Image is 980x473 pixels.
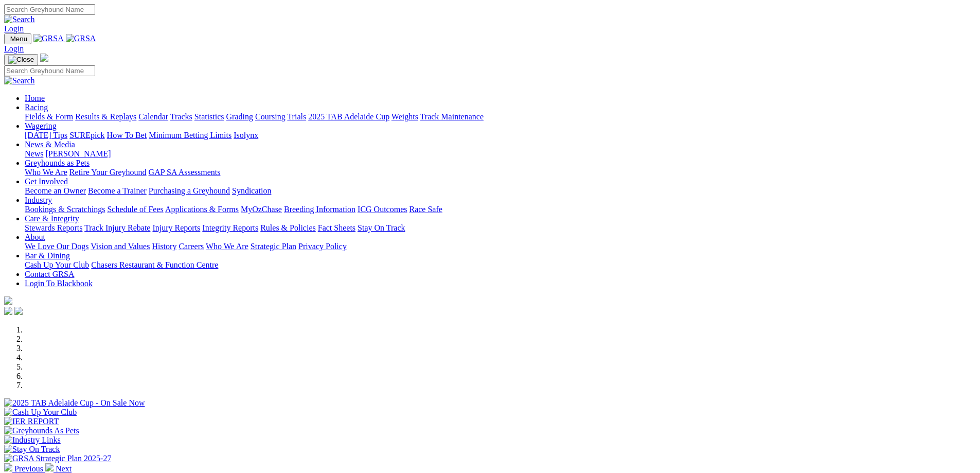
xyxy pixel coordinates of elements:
a: About [25,233,45,241]
a: Breeding Information [284,205,355,214]
a: Careers [179,242,204,251]
a: Login [4,44,24,53]
a: We Love Our Dogs [25,242,88,251]
div: Get Involved [25,186,976,196]
a: Retire Your Greyhound [69,168,147,177]
img: Close [8,56,34,64]
a: Greyhounds as Pets [25,159,90,167]
a: Login To Blackbook [25,279,93,288]
img: Industry Links [4,435,61,445]
a: [PERSON_NAME] [45,149,111,158]
a: Login [4,24,24,33]
a: 2025 TAB Adelaide Cup [308,112,389,121]
a: ICG Outcomes [358,205,407,214]
a: Fact Sheets [318,223,355,232]
img: chevron-left-pager-white.svg [4,463,12,471]
a: Who We Are [206,242,248,251]
a: Results & Replays [75,112,136,121]
a: Vision and Values [91,242,150,251]
a: Statistics [194,112,224,121]
a: Syndication [232,186,271,195]
img: GRSA [33,34,64,43]
a: Stay On Track [358,223,405,232]
a: Calendar [138,112,168,121]
a: Weights [391,112,418,121]
a: Track Injury Rebate [84,223,150,232]
a: Become a Trainer [88,186,147,195]
a: Care & Integrity [25,214,79,223]
img: 2025 TAB Adelaide Cup - On Sale Now [4,398,145,408]
a: Industry [25,196,52,204]
img: IER REPORT [4,417,59,426]
img: facebook.svg [4,307,12,315]
a: Schedule of Fees [107,205,163,214]
a: Next [45,464,72,473]
a: Previous [4,464,45,473]
a: Strategic Plan [251,242,296,251]
a: Bookings & Scratchings [25,205,105,214]
div: Care & Integrity [25,223,976,233]
div: About [25,242,976,251]
a: Coursing [255,112,286,121]
a: MyOzChase [241,205,282,214]
input: Search [4,65,95,76]
a: Stewards Reports [25,223,82,232]
div: News & Media [25,149,976,159]
img: chevron-right-pager-white.svg [45,463,54,471]
img: GRSA Strategic Plan 2025-27 [4,454,111,463]
a: Track Maintenance [420,112,484,121]
a: How To Bet [107,131,147,139]
span: Previous [14,464,43,473]
a: Applications & Forms [165,205,239,214]
img: Cash Up Your Club [4,408,77,417]
img: Search [4,76,35,85]
a: News & Media [25,140,75,149]
a: Trials [287,112,306,121]
a: Contact GRSA [25,270,74,278]
button: Toggle navigation [4,54,38,65]
a: Home [25,94,45,102]
img: GRSA [66,34,96,43]
a: Minimum Betting Limits [149,131,231,139]
a: Become an Owner [25,186,86,195]
span: Menu [10,35,27,43]
a: Who We Are [25,168,67,177]
a: Rules & Policies [260,223,316,232]
input: Search [4,4,95,15]
div: Racing [25,112,976,121]
a: Bar & Dining [25,251,70,260]
a: Racing [25,103,48,112]
a: GAP SA Assessments [149,168,221,177]
a: Tracks [170,112,192,121]
img: logo-grsa-white.png [40,54,48,62]
a: Get Involved [25,177,68,186]
a: Wagering [25,121,57,130]
a: Fields & Form [25,112,73,121]
img: logo-grsa-white.png [4,296,12,305]
a: Race Safe [409,205,442,214]
a: [DATE] Tips [25,131,67,139]
a: SUREpick [69,131,104,139]
a: Integrity Reports [202,223,258,232]
a: History [152,242,176,251]
div: Greyhounds as Pets [25,168,976,177]
div: Bar & Dining [25,260,976,270]
a: Isolynx [234,131,258,139]
span: Next [56,464,72,473]
a: Grading [226,112,253,121]
div: Industry [25,205,976,214]
a: News [25,149,43,158]
button: Toggle navigation [4,33,31,44]
a: Injury Reports [152,223,200,232]
a: Cash Up Your Club [25,260,89,269]
div: Wagering [25,131,976,140]
a: Purchasing a Greyhound [149,186,230,195]
img: Greyhounds As Pets [4,426,79,435]
a: Privacy Policy [298,242,347,251]
img: twitter.svg [14,307,23,315]
img: Search [4,15,35,24]
a: Chasers Restaurant & Function Centre [91,260,218,269]
img: Stay On Track [4,445,60,454]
